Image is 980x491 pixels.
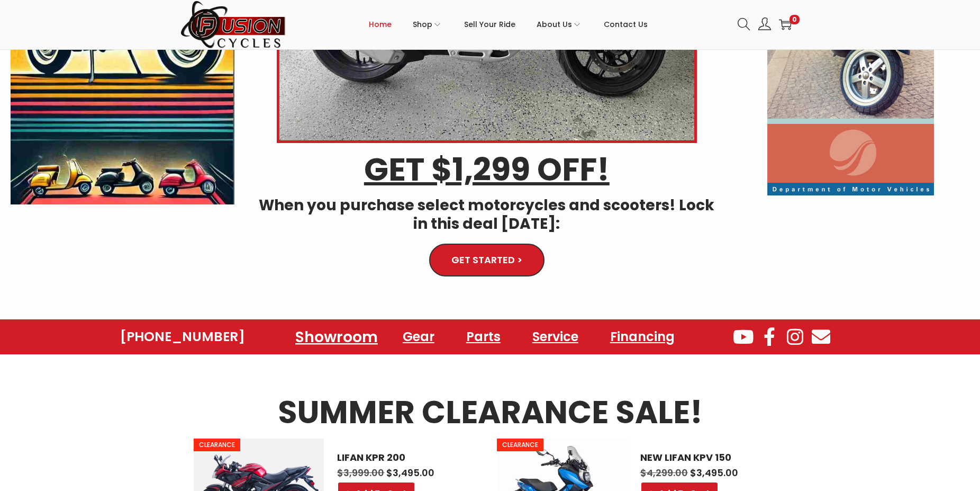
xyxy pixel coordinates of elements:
a: NEW LIFAN KPV 150 [640,452,773,463]
span: $ [386,466,393,479]
a: [PHONE_NUMBER] [120,329,245,344]
a: Service [522,325,589,349]
span: CLEARANCE [497,439,543,451]
a: Showroom [283,322,391,351]
a: Sell Your Ride [464,1,515,48]
span: Home [369,11,392,38]
a: LIFAN KPR 200 [337,452,470,463]
nav: Primary navigation [286,1,730,48]
a: Home [369,1,392,48]
span: $ [337,466,343,479]
span: 3,495.00 [690,466,738,479]
a: Shop [413,1,443,48]
h3: SUMMER CLEARANCE SALE! [194,397,786,428]
h4: When you purchase select motorcycles and scooters! Lock in this deal [DATE]: [250,196,723,233]
a: Parts [456,325,511,349]
span: 3,999.00 [337,466,384,479]
a: 0 [779,18,792,31]
span: Sell Your Ride [464,11,515,38]
span: GET STARTED > [451,255,522,265]
span: About Us [537,11,572,38]
span: $ [640,466,647,479]
span: CLEARANCE [194,439,240,451]
nav: Menu [292,325,685,349]
span: Shop [413,11,432,38]
u: GET $1,299 OFF! [364,147,610,192]
span: 3,495.00 [386,466,434,479]
a: Financing [600,325,685,349]
span: 4,299.00 [640,466,688,479]
a: Contact Us [604,1,648,48]
a: About Us [537,1,583,48]
span: Contact Us [604,11,648,38]
a: GET STARTED > [429,244,545,276]
a: Gear [392,325,445,349]
span: $ [690,466,696,479]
